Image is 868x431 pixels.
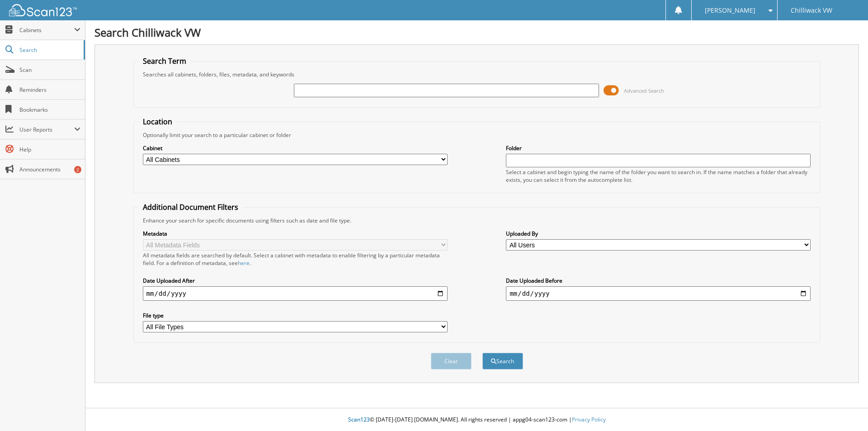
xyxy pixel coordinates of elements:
h1: Search Chilliwack VW [94,25,859,40]
div: Optionally limit your search to a particular cabinet or folder [138,131,816,139]
span: Scan [19,66,80,74]
iframe: Chat Widget [823,388,868,431]
div: Searches all cabinets, folders, files, metadata, and keywords [138,71,816,78]
legend: Location [138,117,177,127]
input: end [506,286,811,301]
span: Cabinets [19,26,74,34]
label: Date Uploaded After [143,277,448,284]
span: Reminders [19,86,80,94]
span: Announcements [19,166,80,173]
span: Chilliwack VW [791,8,832,13]
span: User Reports [19,126,74,133]
div: Enhance your search for specific documents using filters such as date and file type. [138,217,816,224]
a: here [238,259,250,267]
div: Select a cabinet and begin typing the name of the folder you want to search in. If the name match... [506,168,811,184]
span: [PERSON_NAME] [705,8,755,13]
label: Date Uploaded Before [506,277,811,284]
img: scan123-logo-white.svg [9,4,77,16]
label: File type [143,312,448,319]
legend: Additional Document Filters [138,202,243,212]
span: Bookmarks [19,106,80,114]
a: Privacy Policy [572,416,606,423]
div: © [DATE]-[DATE] [DOMAIN_NAME]. All rights reserved | appg04-scan123-com | [85,409,868,431]
input: start [143,286,448,301]
div: 2 [74,166,81,173]
span: Advanced Search [624,87,664,94]
label: Cabinet [143,144,448,152]
label: Metadata [143,230,448,237]
label: Folder [506,144,811,152]
label: Uploaded By [506,230,811,237]
span: Scan123 [348,416,370,423]
span: Search [19,46,79,54]
div: All metadata fields are searched by default. Select a cabinet with metadata to enable filtering b... [143,251,448,267]
button: Search [482,353,523,369]
span: Help [19,146,80,153]
legend: Search Term [138,56,191,66]
button: Clear [431,353,472,369]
